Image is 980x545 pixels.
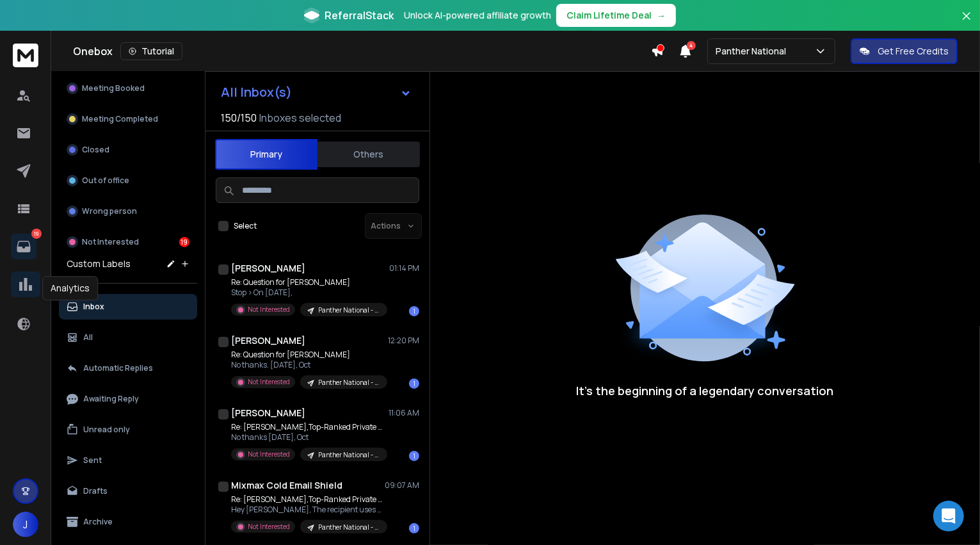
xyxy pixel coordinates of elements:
[59,137,197,163] button: Closed
[385,480,419,491] p: 09:07 AM
[82,145,109,155] p: Closed
[59,199,197,224] button: Wrong person
[318,523,380,532] p: Panther National - Main Campaign (CEO +100 Employees US)
[687,41,696,50] span: 4
[231,432,385,443] p: No thanks [DATE], Oct
[325,8,394,23] span: ReferralStack
[259,110,341,126] h3: Inboxes selected
[231,277,385,288] p: Re: Question for [PERSON_NAME]
[120,42,182,60] button: Tutorial
[231,350,385,360] p: Re: Question for [PERSON_NAME]
[933,501,964,532] div: Open Intercom Messenger
[234,221,257,231] label: Select
[59,294,197,320] button: Inbox
[318,450,380,460] p: Panther National - Main Campaign (CEO +100 Employees US)
[958,8,975,38] button: Close banner
[231,479,342,492] h1: Mixmax Cold Email Shield
[388,336,419,346] p: 12:20 PM
[11,234,36,259] a: 19
[248,377,290,387] p: Not Interested
[404,9,551,22] p: Unlock AI-powered affiliate growth
[13,512,38,537] button: J
[83,332,93,343] p: All
[221,86,292,99] h1: All Inbox(s)
[231,288,385,298] p: Stop > On [DATE],
[318,305,380,315] p: Panther National - Main Campaign (CEO +100 Employees US)
[716,45,791,58] p: Panther National
[231,494,385,505] p: Re: [PERSON_NAME],Top-Ranked Private Club Living
[231,407,305,419] h1: [PERSON_NAME]
[31,229,42,239] p: 19
[231,334,305,347] h1: [PERSON_NAME]
[231,422,385,432] p: Re: [PERSON_NAME],Top-Ranked Private Club Living
[82,175,129,186] p: Out of office
[59,417,197,443] button: Unread only
[82,114,158,124] p: Meeting Completed
[67,257,131,270] h3: Custom Labels
[409,306,419,316] div: 1
[318,378,380,387] p: Panther National - Main Campaign (CEO +100 Employees US)
[82,206,137,216] p: Wrong person
[59,325,197,350] button: All
[83,302,104,312] p: Inbox
[59,386,197,412] button: Awaiting Reply
[59,509,197,535] button: Archive
[231,360,385,370] p: No thanks. [DATE], Oct
[83,517,113,527] p: Archive
[82,237,139,247] p: Not Interested
[73,42,651,60] div: Onebox
[851,38,958,64] button: Get Free Credits
[248,305,290,314] p: Not Interested
[59,355,197,381] button: Automatic Replies
[248,450,290,459] p: Not Interested
[409,378,419,389] div: 1
[231,262,305,275] h1: [PERSON_NAME]
[389,263,419,273] p: 01:14 PM
[83,394,139,404] p: Awaiting Reply
[878,45,949,58] p: Get Free Credits
[231,505,385,515] p: Hey [PERSON_NAME], The recipient uses Mixmax
[317,140,420,168] button: Others
[83,363,153,373] p: Automatic Replies
[83,486,108,496] p: Drafts
[59,76,197,101] button: Meeting Booked
[59,229,197,255] button: Not Interested19
[59,168,197,193] button: Out of office
[211,79,422,105] button: All Inbox(s)
[215,139,317,170] button: Primary
[389,408,419,418] p: 11:06 AM
[179,237,189,247] div: 19
[221,110,257,126] span: 150 / 150
[42,276,98,300] div: Analytics
[657,9,666,22] span: →
[83,455,102,466] p: Sent
[59,106,197,132] button: Meeting Completed
[577,382,834,400] p: It’s the beginning of a legendary conversation
[409,523,419,533] div: 1
[83,425,130,435] p: Unread only
[248,522,290,532] p: Not Interested
[409,451,419,461] div: 1
[59,448,197,473] button: Sent
[82,83,145,94] p: Meeting Booked
[59,478,197,504] button: Drafts
[556,4,676,27] button: Claim Lifetime Deal→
